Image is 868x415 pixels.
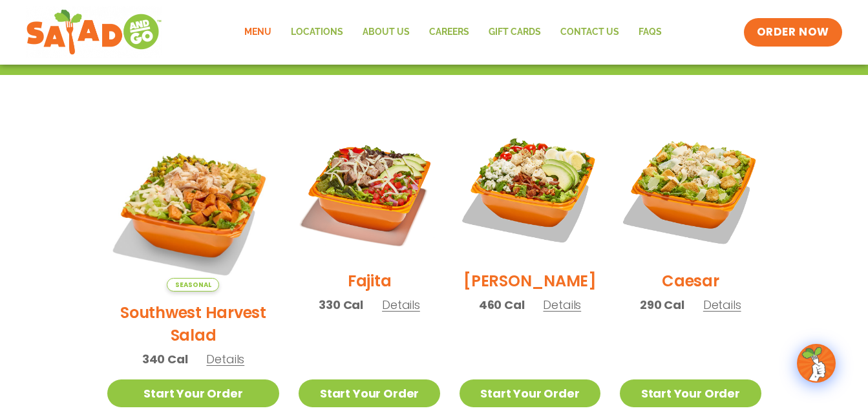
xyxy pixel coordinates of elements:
[463,270,597,292] h2: [PERSON_NAME]
[620,119,761,260] img: Product photo for Caesar Salad
[107,379,280,407] a: Start Your Order
[744,18,842,47] a: ORDER NOW
[206,351,244,367] span: Details
[26,6,162,58] img: new-SAG-logo-768×292
[319,296,363,314] span: 330 Cal
[382,297,420,313] span: Details
[640,296,684,314] span: 290 Cal
[348,270,392,292] h2: Fajita
[299,119,439,260] img: Product photo for Fajita Salad
[299,379,439,407] a: Start Your Order
[629,17,672,47] a: FAQs
[479,296,525,314] span: 460 Cal
[662,270,719,292] h2: Caesar
[703,297,741,313] span: Details
[543,297,581,313] span: Details
[107,301,280,346] h2: Southwest Harvest Salad
[235,17,672,47] nav: Menu
[235,17,281,47] a: Menu
[757,25,829,40] span: ORDER NOW
[460,379,600,407] a: Start Your Order
[353,17,419,47] a: About Us
[479,17,551,47] a: GIFT CARDS
[460,119,600,260] img: Product photo for Cobb Salad
[551,17,629,47] a: Contact Us
[798,345,834,381] img: wpChatIcon
[620,379,761,407] a: Start Your Order
[419,17,479,47] a: Careers
[281,17,353,47] a: Locations
[142,350,188,368] span: 340 Cal
[107,119,280,292] img: Product photo for Southwest Harvest Salad
[167,278,219,292] span: Seasonal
